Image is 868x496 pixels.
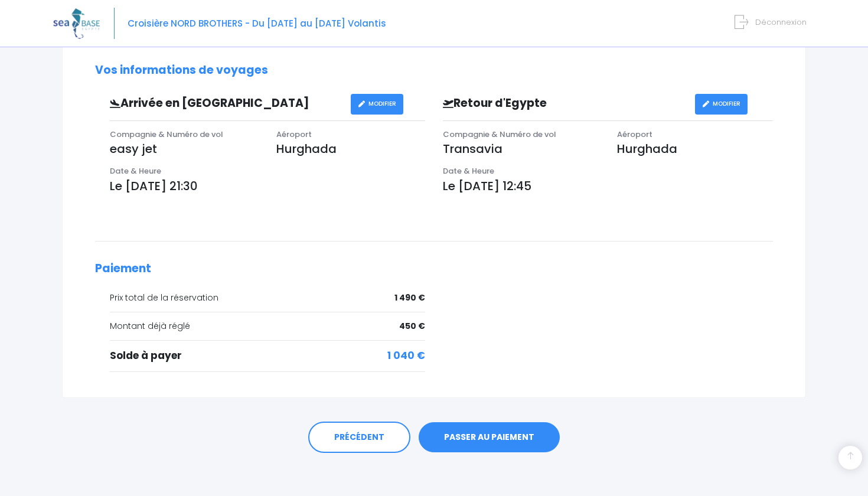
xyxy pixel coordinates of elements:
[434,97,695,110] h3: Retour d'Egypte
[308,422,410,453] a: PRÉCÉDENT
[617,140,774,158] p: Hurghada
[443,177,773,195] p: Le [DATE] 12:45
[276,129,312,140] span: Aéroport
[443,129,556,140] span: Compagnie & Numéro de vol
[276,140,425,158] p: Hurghada
[128,17,386,30] span: Croisière NORD BROTHERS - Du [DATE] au [DATE] Volantis
[101,97,351,110] h3: Arrivée en [GEOGRAPHIC_DATA]
[110,165,161,177] span: Date & Heure
[110,129,223,140] span: Compagnie & Numéro de vol
[110,320,425,332] div: Montant déjà réglé
[110,348,425,364] div: Solde à payer
[95,262,773,276] h2: Paiement
[95,64,773,77] h2: Vos informations de voyages
[399,320,425,332] span: 450 €
[110,177,425,195] p: Le [DATE] 21:30
[617,129,652,140] span: Aéroport
[755,17,807,28] span: Déconnexion
[695,94,748,115] a: MODIFIER
[419,422,560,453] a: PASSER AU PAIEMENT
[394,292,425,304] span: 1 490 €
[387,348,425,364] span: 1 040 €
[443,140,599,158] p: Transavia
[443,165,494,177] span: Date & Heure
[110,292,425,304] div: Prix total de la réservation
[351,94,403,115] a: MODIFIER
[110,140,259,158] p: easy jet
